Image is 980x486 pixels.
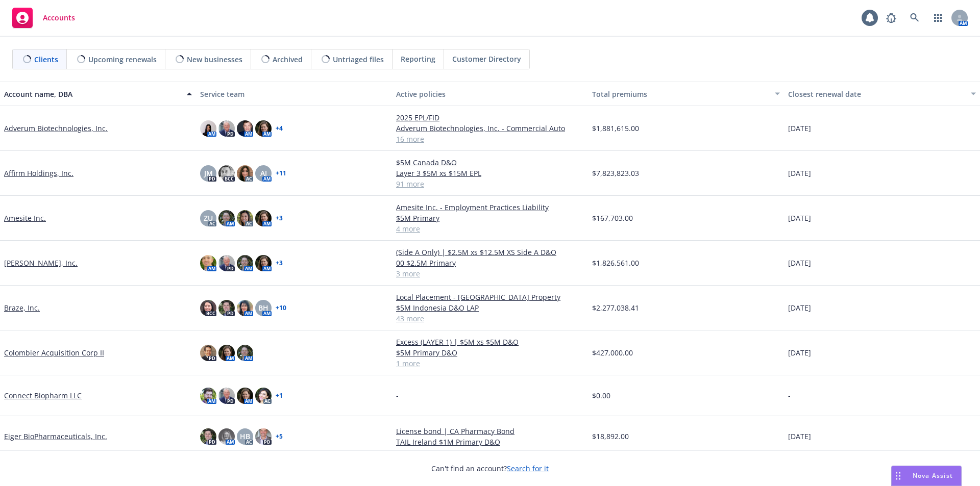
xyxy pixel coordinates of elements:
[396,302,584,313] a: $5M Indonesia D&O LAP
[396,437,584,447] a: TAIL Ireland $1M Primary D&O
[396,358,584,369] a: 1 more
[237,345,253,361] img: photo
[276,393,283,399] a: + 1
[788,123,811,134] span: [DATE]
[88,54,157,65] span: Upcoming renewals
[396,134,584,144] a: 16 more
[237,210,253,226] img: photo
[4,123,108,134] a: Adverum Biotechnologies, Inc.
[784,82,980,106] button: Closest renewal date
[788,258,811,268] span: [DATE]
[892,466,904,485] div: Drag to move
[396,112,584,123] a: 2025 EPL/FID
[273,54,303,65] span: Archived
[396,390,399,401] span: -
[928,8,948,28] a: Switch app
[788,431,811,442] span: [DATE]
[237,255,253,271] img: photo
[396,258,584,268] a: 00 $2.5M Primary
[592,89,769,99] div: Total premiums
[276,125,283,132] a: + 4
[392,82,588,106] button: Active policies
[276,305,286,311] a: + 10
[218,345,235,361] img: photo
[507,464,549,473] a: Search for it
[788,213,811,223] span: [DATE]
[218,388,235,404] img: photo
[788,168,811,178] span: [DATE]
[276,170,286,176] a: + 11
[237,165,253,182] img: photo
[788,302,811,313] span: [DATE]
[592,168,639,178] span: $7,823,823.03
[200,300,216,316] img: photo
[592,123,639,134] span: $1,881,615.00
[396,123,584,134] a: Adverum Biotechnologies, Inc. - Commercial Auto
[452,54,521,64] span: Customer Directory
[881,8,901,28] a: Report a Bug
[396,223,584,234] a: 4 more
[396,202,584,213] a: Amesite Inc. - Employment Practices Liability
[204,213,213,223] span: ZU
[396,168,584,178] a: Layer 3 $5M xs $15M EPL
[4,168,73,178] a: Affirm Holdings, Inc.
[218,120,235,137] img: photo
[255,255,272,271] img: photo
[218,255,235,271] img: photo
[200,345,216,361] img: photo
[396,347,584,358] a: $5M Primary D&O
[396,426,584,437] a: License bond | CA Pharmacy Bond
[396,178,584,189] a: 91 more
[255,120,272,137] img: photo
[788,390,791,401] span: -
[200,428,216,445] img: photo
[904,8,925,28] a: Search
[255,388,272,404] img: photo
[196,82,392,106] button: Service team
[891,466,962,486] button: Nova Assist
[218,300,235,316] img: photo
[276,215,283,221] a: + 3
[788,347,811,358] span: [DATE]
[200,388,216,404] img: photo
[255,210,272,226] img: photo
[237,388,253,404] img: photo
[592,431,629,442] span: $18,892.00
[260,168,267,178] span: AJ
[4,390,82,401] a: Connect Biopharm LLC
[396,213,584,223] a: $5M Primary
[4,431,107,442] a: Eiger BioPharmaceuticals, Inc.
[396,89,584,99] div: Active policies
[187,54,242,65] span: New businesses
[401,54,435,64] span: Reporting
[592,347,633,358] span: $427,000.00
[200,89,388,99] div: Service team
[276,433,283,440] a: + 5
[200,255,216,271] img: photo
[43,14,75,22] span: Accounts
[592,213,633,223] span: $167,703.00
[200,120,216,137] img: photo
[396,247,584,258] a: (Side A Only) | $2.5M xs $12.5M XS Side A D&O
[396,337,584,347] a: Excess (LAYER 1) | $5M xs $5M D&O
[396,268,584,279] a: 3 more
[258,302,268,313] span: BH
[396,313,584,324] a: 43 more
[255,428,272,445] img: photo
[276,260,283,266] a: + 3
[588,82,784,106] button: Total premiums
[4,302,40,313] a: Braze, Inc.
[592,258,639,268] span: $1,826,561.00
[592,302,639,313] span: $2,277,038.41
[8,4,79,32] a: Accounts
[218,428,235,445] img: photo
[204,168,213,178] span: JM
[396,157,584,168] a: $5M Canada D&O
[4,213,46,223] a: Amesite Inc.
